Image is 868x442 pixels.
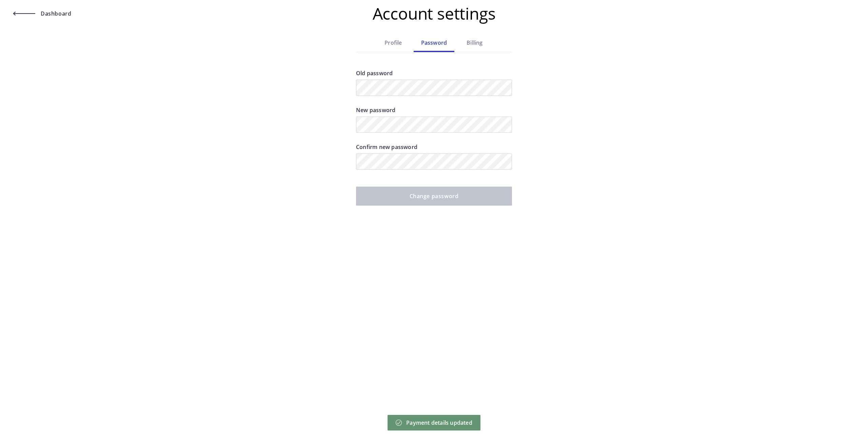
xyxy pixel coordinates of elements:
div: Profile [373,39,414,47]
label: Old password [356,69,512,80]
label: New password [356,106,512,117]
iframe: Drift Widget Chat Window [728,236,864,412]
span: Dashboard [39,11,71,16]
div: Billing [454,39,495,47]
h2: Account settings [373,5,496,22]
iframe: Drift Widget Chat Controller [834,408,860,434]
label: Confirm new password [356,143,512,153]
button: Change password [356,187,512,206]
div: Payment details updated [406,419,472,426]
a: Dashboard [14,5,71,22]
div: Password [414,39,454,47]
